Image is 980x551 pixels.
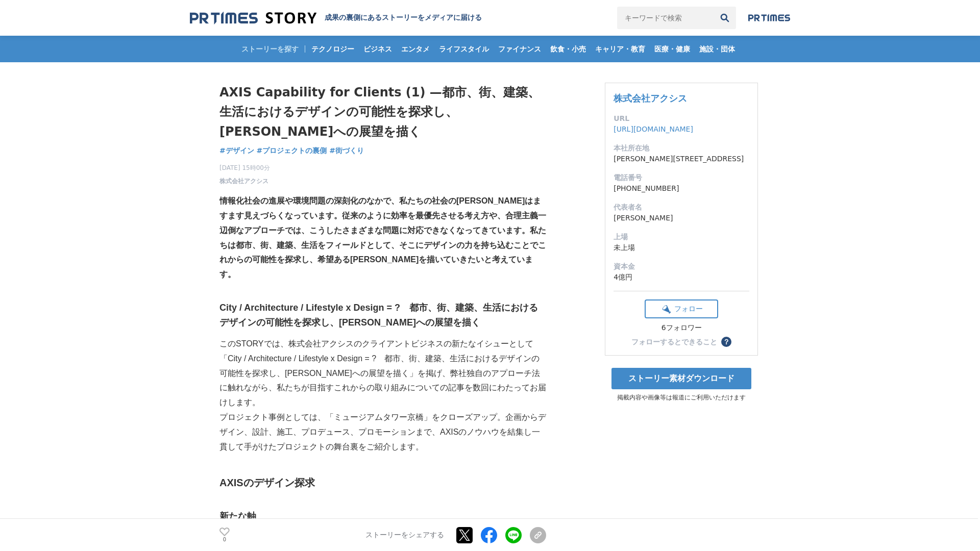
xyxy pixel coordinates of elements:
[605,393,758,402] p: 掲載内容や画像等は報道にご利用いただけます
[397,36,434,62] a: エンタメ
[435,44,493,54] span: ライフスタイル
[397,44,434,54] span: エンタメ
[219,474,546,491] h2: AXISのデザイン探求
[494,44,545,54] span: ファイナンス
[219,145,254,156] a: #デザイン
[329,146,364,155] span: #街づくり
[714,7,736,29] button: 検索
[695,36,739,62] a: 施設・団体
[614,93,687,104] a: 株式会社アクシス
[219,537,230,542] p: 0
[219,300,546,330] h3: City / Architecture / Lifestyle x Design = ? 都市、街、建築、生活におけるデザインの可能性を探求し、[PERSON_NAME]への展望を描く
[614,113,749,124] dt: URL
[219,410,546,454] p: プロジェクト事例としては、「ミュージアムタワー京橋」をクローズアップ。企画からデザイン、設計、施工、プロデュース、プロモーションまで、AXISのノウハウを結集し一貫して手がけたプロジェクトの舞台...
[614,242,749,253] dd: 未上場
[546,44,590,54] span: 飲食・小売
[307,36,358,62] a: テクノロジー
[614,143,749,154] dt: 本社所在地
[591,36,649,62] a: キャリア・教育
[614,232,749,242] dt: 上場
[614,272,749,283] dd: 4億円
[219,337,546,410] p: このSTORYでは、株式会社アクシスのクライアントビジネスの新たなイシューとして「City / Architecture / Lifestyle x Design = ? 都市、街、建築、生活に...
[219,163,270,172] span: [DATE] 15時00分
[359,36,396,62] a: ビジネス
[650,36,694,62] a: 医療・健康
[614,213,749,223] dd: [PERSON_NAME]
[359,44,396,54] span: ビジネス
[614,125,693,133] a: [URL][DOMAIN_NAME]
[617,7,714,29] input: キーワードで検索
[307,44,358,54] span: テクノロジー
[546,36,590,62] a: 飲食・小売
[614,183,749,194] dd: [PHONE_NUMBER]
[721,337,731,347] button: ？
[631,338,717,345] div: フォローするとできること
[219,83,546,141] h1: AXIS Capability for Clients (1) —都市、街、建築、生活におけるデザインの可能性を探求し、[PERSON_NAME]への展望を描く
[748,14,790,22] img: prtimes
[435,36,493,62] a: ライフスタイル
[325,13,482,22] h2: 成果の裏側にあるストーリーをメディアに届ける
[219,146,254,155] span: #デザイン
[190,11,482,25] a: 成果の裏側にあるストーリーをメディアに届ける 成果の裏側にあるストーリーをメディアに届ける
[614,154,749,164] dd: [PERSON_NAME][STREET_ADDRESS]
[614,172,749,183] dt: 電話番号
[257,146,327,155] span: #プロジェクトの裏側
[219,177,268,186] a: 株式会社アクシス
[614,202,749,213] dt: 代表者名
[611,368,751,389] a: ストーリー素材ダウンロード
[365,531,444,540] p: ストーリーをシェアする
[219,509,546,524] h3: 新たな軸
[190,11,316,25] img: 成果の裏側にあるストーリーをメディアに届ける
[695,44,739,54] span: 施設・団体
[329,145,364,156] a: #街づくり
[219,196,546,279] strong: 情報化社会の進展や環境問題の深刻化のなかで、私たちの社会の[PERSON_NAME]はますます見えづらくなっています。従来のように効率を最優先させる考え方や、合理主義一辺倒なアプローチでは、こう...
[645,323,718,333] div: 6フォロワー
[257,145,327,156] a: #プロジェクトの裏側
[645,299,718,318] button: フォロー
[614,261,749,272] dt: 資本金
[650,44,694,54] span: 医療・健康
[591,44,649,54] span: キャリア・教育
[723,338,730,345] span: ？
[494,36,545,62] a: ファイナンス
